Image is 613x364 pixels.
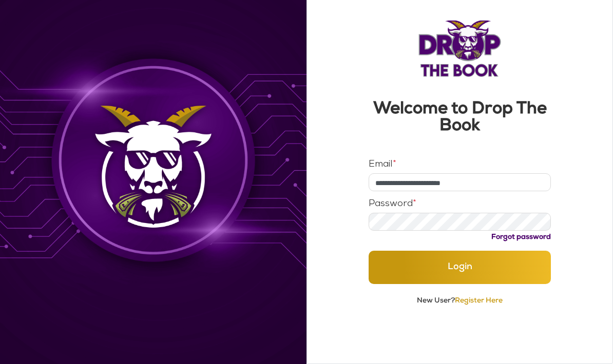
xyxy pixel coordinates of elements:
[418,21,501,77] img: Logo
[369,102,551,135] h3: Welcome to Drop The Book
[87,99,219,236] img: Background Image
[455,297,503,305] a: Register Here
[369,199,416,209] label: Password
[369,160,396,169] label: Email
[491,234,551,241] a: Forgot password
[369,251,551,284] button: Login
[369,296,551,306] p: New User?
